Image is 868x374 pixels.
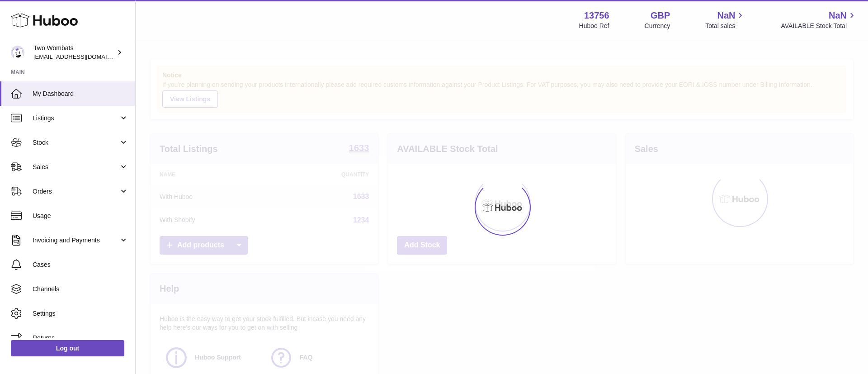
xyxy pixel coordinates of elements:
img: internalAdmin-13756@internal.huboo.com [11,46,24,59]
span: Settings [33,309,128,318]
div: Currency [645,22,670,30]
span: NaN [717,9,735,22]
strong: GBP [651,9,670,22]
span: Usage [33,212,128,220]
div: Two Wombats [33,44,115,61]
span: Channels [33,285,128,294]
span: AVAILABLE Stock Total [781,22,857,30]
a: NaN AVAILABLE Stock Total [781,9,857,30]
span: Orders [33,187,119,196]
span: [EMAIL_ADDRESS][DOMAIN_NAME] [33,53,133,60]
span: Invoicing and Payments [33,236,119,245]
strong: 13756 [584,9,609,22]
span: My Dashboard [33,90,128,98]
div: Huboo Ref [579,22,609,30]
span: NaN [829,9,847,22]
span: Sales [33,163,119,171]
a: NaN Total sales [705,9,745,30]
span: Returns [33,334,128,342]
span: Cases [33,260,128,269]
a: Log out [11,340,124,356]
span: Total sales [705,22,745,30]
span: Stock [33,138,119,147]
span: Listings [33,114,119,123]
